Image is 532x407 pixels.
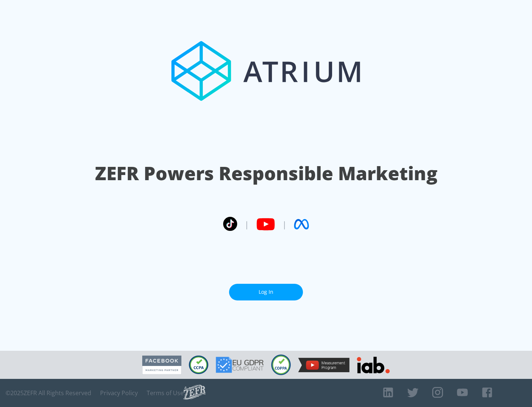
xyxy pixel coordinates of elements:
img: Facebook Marketing Partner [142,356,181,374]
img: YouTube Measurement Program [298,358,349,372]
img: IAB [357,357,390,373]
img: CCPA Compliant [189,356,208,374]
a: Privacy Policy [100,389,138,397]
a: Terms of Use [147,389,184,397]
span: | [245,219,249,230]
span: | [282,219,287,230]
a: Log In [229,284,303,300]
h1: ZEFR Powers Responsible Marketing [95,161,437,186]
img: COPPA Compliant [271,354,291,375]
span: © 2025 ZEFR All Rights Reserved [6,389,91,397]
img: GDPR Compliant [216,357,264,373]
